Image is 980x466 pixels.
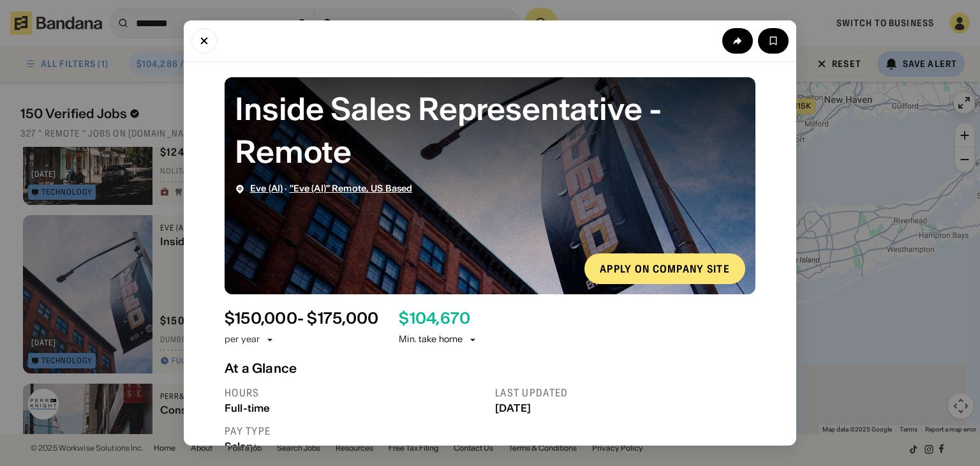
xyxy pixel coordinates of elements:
div: Hours [225,386,485,400]
div: [DATE] [495,402,755,414]
div: Min. take home [399,333,478,346]
div: per year [225,333,260,346]
button: Close [191,28,217,54]
div: $ 104,670 [399,310,470,328]
div: Inside Sales Representative - Remote [235,87,745,173]
div: · [250,183,412,194]
div: $ 150,000 - $175,000 [225,310,378,328]
span: "Eve (AI)" Remote, US Based [290,183,413,194]
div: At a Glance [225,361,755,376]
div: Salary [225,440,485,453]
div: Pay type [225,425,485,438]
div: Full-time [225,402,485,414]
div: Last updated [495,386,755,400]
span: Eve (AI) [250,183,283,194]
div: Apply on company site [600,264,730,274]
